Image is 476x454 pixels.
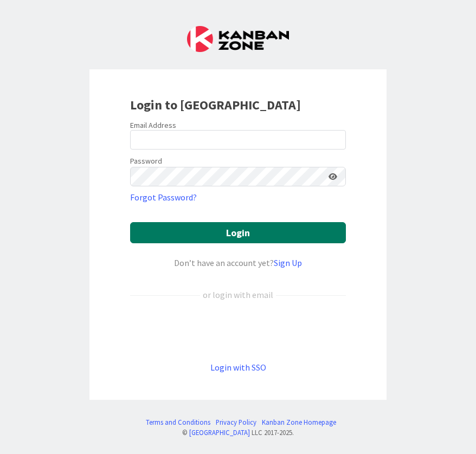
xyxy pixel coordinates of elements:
[274,257,302,268] a: Sign Up
[130,222,346,243] button: Login
[130,256,346,269] div: Don’t have an account yet?
[140,427,336,438] div: © LLC 2017- 2025 .
[189,428,250,437] a: [GEOGRAPHIC_DATA]
[130,155,162,167] label: Password
[130,120,176,130] label: Email Address
[262,417,336,427] a: Kanban Zone Homepage
[146,417,210,427] a: Terms and Conditions
[210,362,266,373] a: Login with SSO
[125,319,351,343] iframe: Sign in with Google Button
[200,288,276,301] div: or login with email
[187,26,289,52] img: Kanban Zone
[130,96,301,113] b: Login to [GEOGRAPHIC_DATA]
[216,417,256,427] a: Privacy Policy
[130,191,197,204] a: Forgot Password?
